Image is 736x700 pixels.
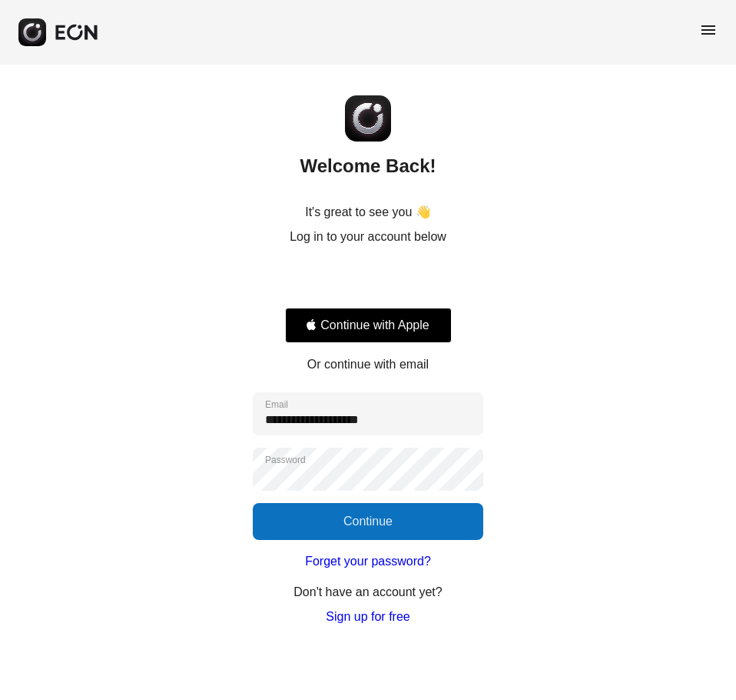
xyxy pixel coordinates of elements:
p: It's great to see you 👋 [305,203,431,222]
a: Sign up for free [326,608,409,626]
p: Log in to your account below [290,228,446,246]
label: Email [265,398,288,411]
p: Or continue with email [307,355,429,374]
iframe: Sign in with Google Button [277,263,459,297]
label: Password [265,454,306,466]
p: Don't have an account yet? [293,583,442,602]
button: Signin with apple ID [285,308,452,343]
span: menu [699,21,718,39]
h2: Welcome Back! [300,154,436,178]
button: Continue [253,503,483,540]
a: Forget your password? [305,552,431,571]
